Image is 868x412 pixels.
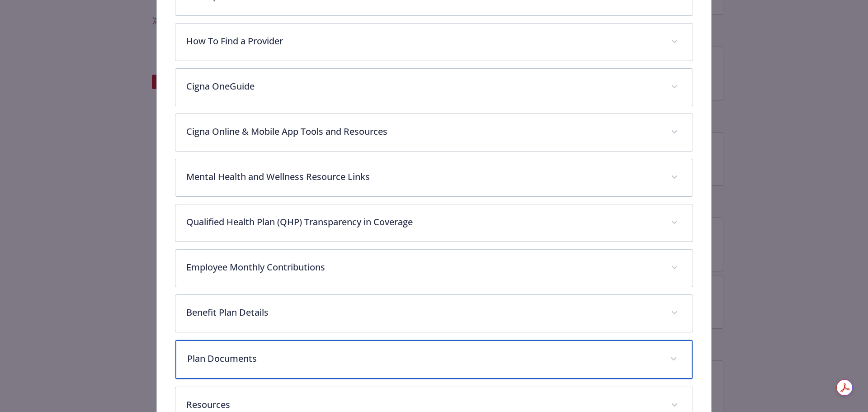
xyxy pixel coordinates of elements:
p: Mental Health and Wellness Resource Links [186,170,660,184]
div: Employee Monthly Contributions [175,250,693,287]
p: Cigna OneGuide [186,80,660,93]
p: Benefit Plan Details [186,306,660,319]
p: Plan Documents [187,352,660,365]
div: Cigna OneGuide [175,69,693,106]
div: Cigna Online & Mobile App Tools and Resources [175,114,693,151]
div: Benefit Plan Details [175,295,693,332]
p: Qualified Health Plan (QHP) Transparency in Coverage [186,215,660,229]
div: Mental Health and Wellness Resource Links [175,159,693,196]
div: How To Find a Provider [175,24,693,61]
p: How To Find a Provider [186,34,660,48]
div: Qualified Health Plan (QHP) Transparency in Coverage [175,204,693,242]
p: Employee Monthly Contributions [186,260,660,274]
p: Resources [186,398,660,412]
p: Cigna Online & Mobile App Tools and Resources [186,125,660,138]
div: Plan Documents [175,340,693,379]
